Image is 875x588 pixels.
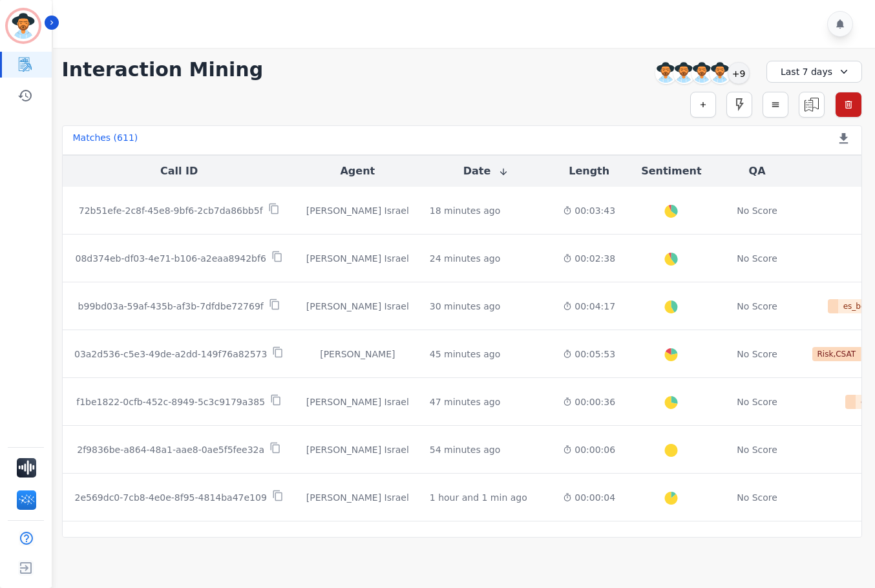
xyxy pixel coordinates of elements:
div: No Score [737,348,777,361]
div: 00:03:43 [563,204,615,217]
button: Agent [340,163,375,179]
h1: Interaction Mining [62,58,264,81]
div: [PERSON_NAME] Israel [306,395,409,408]
p: 72b51efe-2c8f-45e8-9bf6-2cb7da86bb5f [79,204,263,217]
div: 00:00:04 [563,491,615,504]
div: [PERSON_NAME] Israel [306,443,409,456]
button: QA [749,163,766,179]
img: Bordered avatar [8,10,39,41]
p: 2e569dc0-7cb8-4e0e-8f95-4814ba47e109 [75,491,267,504]
div: 1 hour and 1 min ago [430,491,527,504]
div: 00:02:38 [563,252,615,265]
div: 00:05:53 [563,348,615,361]
div: [PERSON_NAME] Israel [306,204,409,217]
button: Call ID [160,163,198,179]
p: f1be1822-0cfb-452c-8949-5c3c9179a385 [76,395,265,408]
div: [PERSON_NAME] [306,348,409,361]
div: [PERSON_NAME] Israel [306,491,409,504]
div: 54 minutes ago [430,443,500,456]
p: 08d374eb-df03-4e71-b106-a2eaa8942bf6 [76,252,266,265]
div: No Score [737,491,777,504]
div: No Score [737,443,777,456]
span: Risk,CSAT [812,347,861,361]
button: Sentiment [641,163,701,179]
div: No Score [737,204,777,217]
div: 00:00:06 [563,443,615,456]
div: [PERSON_NAME] Israel [306,252,409,265]
p: b99bd03a-59af-435b-af3b-7dfdbe72769f [78,300,264,313]
div: 45 minutes ago [430,348,500,361]
p: 2f9836be-a864-48a1-aae8-0ae5f5fee32a [77,443,264,456]
div: 47 minutes ago [430,395,500,408]
p: 03a2d536-c5e3-49de-a2dd-149f76a82573 [74,348,267,361]
div: 00:04:17 [563,300,615,313]
div: 00:00:36 [563,395,615,408]
button: Length [569,163,609,179]
div: 18 minutes ago [430,204,500,217]
div: +9 [728,62,750,84]
div: No Score [737,395,777,408]
div: Matches ( 611 ) [73,131,138,149]
div: No Score [737,300,777,313]
div: 24 minutes ago [430,252,500,265]
button: Date [463,163,509,179]
div: No Score [737,252,777,265]
div: 30 minutes ago [430,300,500,313]
div: [PERSON_NAME] Israel [306,300,409,313]
div: Last 7 days [766,61,862,83]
